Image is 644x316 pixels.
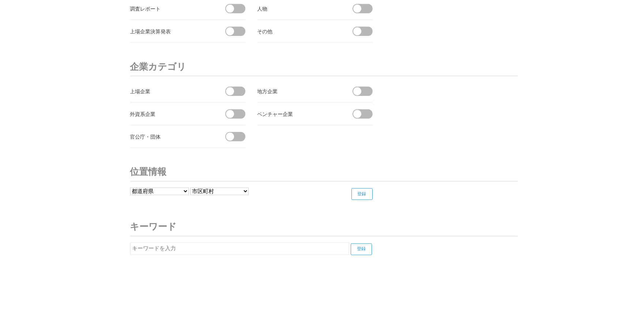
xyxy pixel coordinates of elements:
[130,218,518,237] h3: キーワード
[130,242,349,255] input: キーワードを入力
[130,87,212,96] div: 上場企業
[130,109,212,118] div: 外資系企業
[257,27,340,36] div: その他
[130,4,212,13] div: 調査レポート
[351,188,373,200] input: 登録
[351,244,372,255] input: 登録
[130,132,212,141] div: 官公庁・団体
[130,163,518,182] h3: 位置情報
[130,27,212,36] div: 上場企業決算発表
[257,109,340,118] div: ベンチャー企業
[257,87,340,96] div: 地方企業
[130,57,518,76] h3: 企業カテゴリ
[257,4,340,13] div: 人物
